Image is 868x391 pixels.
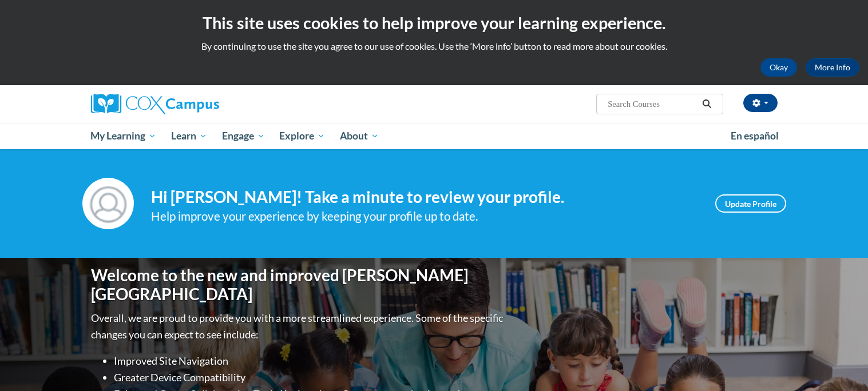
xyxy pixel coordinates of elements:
[743,94,778,112] button: Account Settings
[91,94,308,114] a: Cox Campus
[222,129,265,143] span: Engage
[731,130,779,142] span: En español
[340,129,379,143] span: About
[9,40,859,53] p: By continuing to use the site you agree to our use of cookies. Use the ‘More info’ button to read...
[806,58,859,77] a: More Info
[279,129,325,143] span: Explore
[151,207,698,226] div: Help improve your experience by keeping your profile up to date.
[91,310,506,343] p: Overall, we are proud to provide you with a more streamlined experience. Some of the specific cha...
[760,58,797,77] button: Okay
[114,353,506,369] li: Improved Site Navigation
[74,123,795,149] div: Main menu
[90,129,156,143] span: My Learning
[332,123,386,149] a: About
[723,124,786,148] a: En español
[215,123,272,149] a: Engage
[171,129,207,143] span: Learn
[715,194,786,213] a: Update Profile
[91,266,506,304] h1: Welcome to the new and improved [PERSON_NAME][GEOGRAPHIC_DATA]
[272,123,332,149] a: Explore
[9,11,859,34] h2: This site uses cookies to help improve your learning experience.
[151,187,698,207] h4: Hi [PERSON_NAME]! Take a minute to review your profile.
[607,97,698,111] input: Search Courses
[114,369,506,386] li: Greater Device Compatibility
[698,97,715,111] button: Search
[82,178,134,229] img: Profile Image
[164,123,215,149] a: Learn
[84,123,164,149] a: My Learning
[91,94,219,114] img: Cox Campus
